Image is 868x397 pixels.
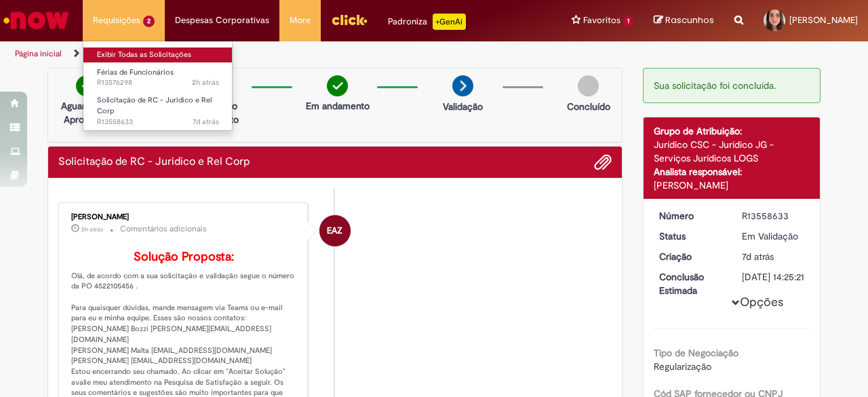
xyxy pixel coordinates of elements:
span: 2h atrás [81,225,103,233]
a: Aberto R13558633 : Solicitação de RC - Juridico e Rel Corp [83,93,233,122]
a: Página inicial [15,48,62,59]
time: 23/09/2025 11:36:50 [193,117,219,127]
b: Tipo de Negociação [654,347,738,359]
time: 29/09/2025 11:46:14 [81,225,103,233]
time: 29/09/2025 11:43:12 [192,77,219,88]
span: EAZ [327,214,342,247]
div: Grupo de Atribuição: [654,124,810,138]
div: Em Validação [742,229,805,243]
img: ServiceNow [1,7,71,34]
span: Solicitação de RC - Juridico e Rel Corp [97,95,212,116]
img: img-circle-grey.png [578,75,599,96]
dt: Criação [649,250,732,263]
button: Adicionar anexos [594,153,612,171]
img: click_logo_yellow_360x200.png [331,10,368,30]
p: Validação [443,100,483,113]
a: Rascunhos [654,14,714,27]
div: [PERSON_NAME] [654,178,810,192]
span: Rascunhos [665,14,714,26]
p: Concluído [567,100,610,113]
ul: Requisições [83,41,233,131]
h2: Solicitação de RC - Juridico e Rel Corp Histórico de tíquete [58,156,250,168]
a: Aberto R13576298 : Férias de Funcionários [83,65,233,90]
div: [PERSON_NAME] [71,213,297,221]
div: 23/09/2025 11:36:49 [742,250,805,263]
time: 23/09/2025 11:36:49 [742,250,774,263]
b: Solução Proposta: [134,249,234,265]
span: R13576298 [97,77,219,88]
span: 7d atrás [742,250,774,263]
div: Padroniza [388,14,466,30]
div: Analista responsável: [654,165,810,178]
span: 2h atrás [192,77,219,88]
div: Enzo Abud Zapparoli [319,215,351,246]
img: arrow-next.png [452,75,473,96]
p: Aguardando Aprovação [54,99,119,126]
span: More [290,14,311,27]
ul: Trilhas de página [10,41,568,67]
span: 1 [623,16,633,27]
p: Em andamento [306,99,370,113]
span: R13558633 [97,117,219,128]
div: [DATE] 14:25:21 [742,270,805,284]
dt: Número [649,209,732,223]
small: Comentários adicionais [120,223,207,235]
span: 7d atrás [193,117,219,127]
dt: Conclusão Estimada [649,270,732,297]
span: Despesas Corporativas [175,14,269,27]
div: Sua solicitação foi concluída. [643,68,821,103]
span: Regularização [654,360,711,373]
div: Jurídico CSC - Jurídico JG - Serviços Jurídicos LOGS [654,138,810,165]
span: [PERSON_NAME] [789,14,858,26]
span: Férias de Funcionários [97,67,174,77]
img: check-circle-green.png [76,75,97,96]
p: +GenAi [433,14,466,30]
div: R13558633 [742,209,805,223]
span: 2 [143,16,155,27]
img: check-circle-green.png [327,75,348,96]
span: Requisições [93,14,140,27]
span: Favoritos [583,14,620,27]
a: Exibir Todas as Solicitações [83,48,233,62]
dt: Status [649,229,732,243]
